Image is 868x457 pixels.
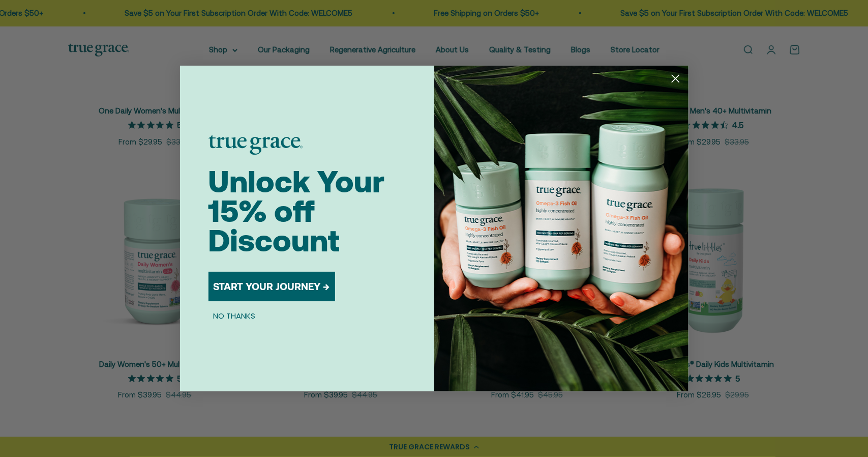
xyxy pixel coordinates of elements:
[208,309,261,322] button: NO THANKS
[208,135,303,155] img: logo placeholder
[208,272,335,301] button: START YOUR JOURNEY →
[434,66,689,391] img: 098727d5-50f8-4f9b-9554-844bb8da1403.jpeg
[667,70,684,88] button: Close dialog
[208,164,385,258] span: Unlock Your 15% off Discount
